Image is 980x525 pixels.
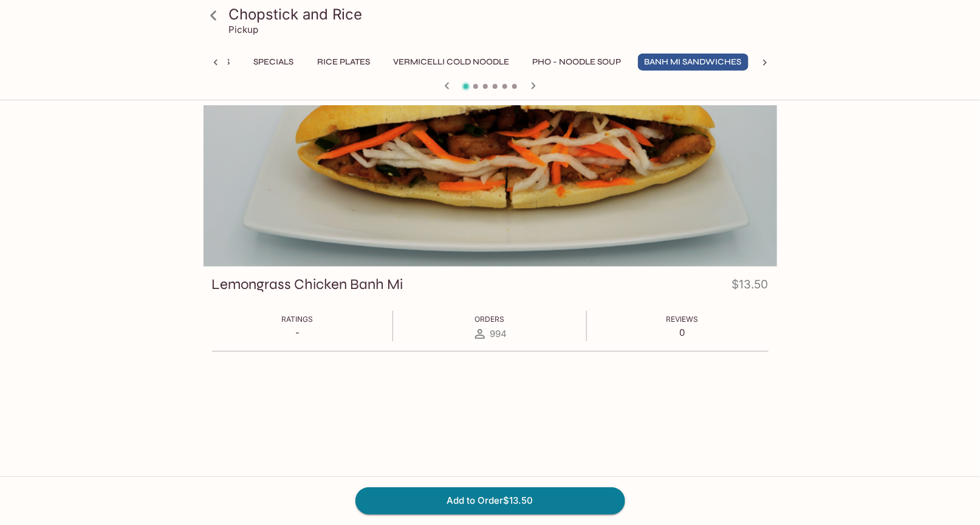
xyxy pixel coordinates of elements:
[229,5,772,24] h3: Chopstick and Rice
[526,54,628,71] button: Pho - Noodle Soup
[490,328,507,339] span: 994
[732,275,769,299] h4: $13.50
[311,54,377,71] button: Rice Plates
[229,24,259,35] p: Pickup
[387,54,516,71] button: Vermicelli Cold Noodle
[475,315,504,324] span: Orders
[212,275,403,294] h3: Lemongrass Chicken Banh Mi
[355,487,625,514] button: Add to Order$13.50
[281,315,313,324] span: Ratings
[247,54,301,71] button: Specials
[204,105,777,266] div: Lemongrass Chicken Banh Mi
[638,54,749,71] button: Banh Mi Sandwiches
[281,327,313,338] p: -
[666,327,699,338] p: 0
[666,315,699,324] span: Reviews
